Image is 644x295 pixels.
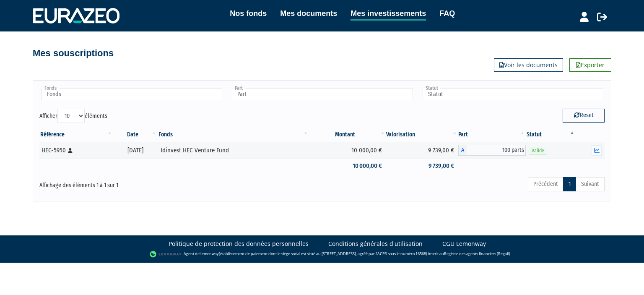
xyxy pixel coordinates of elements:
a: Suivant [576,177,605,191]
a: Conditions générales d'utilisation [328,240,423,248]
th: Référence : activer pour trier la colonne par ordre croissant [39,128,113,142]
img: 1732889491-logotype_eurazeo_blanc_rvb.png [33,8,119,23]
div: - Agent de (établissement de paiement dont le siège social est situé au [STREET_ADDRESS], agréé p... [8,250,636,258]
div: Idinvest HEC Venture Fund [161,146,306,155]
td: 9 739,00 € [386,159,458,173]
a: Mes investissements [351,8,426,21]
td: 10 000,00 € [309,159,387,173]
button: Reset [563,109,605,122]
a: Registre des agents financiers (Regafi) [444,251,510,256]
img: logo-lemonway.png [150,250,182,258]
div: [DATE] [116,146,155,155]
div: HEC-5950 [42,146,110,155]
th: Date: activer pour trier la colonne par ordre croissant [113,128,158,142]
i: [Français] Personne physique [68,148,73,153]
td: 10 000,00 € [309,142,387,159]
a: Nos fonds [230,8,267,19]
a: Mes documents [280,8,337,19]
th: Part: activer pour trier la colonne par ordre croissant [458,128,526,142]
label: Afficher éléments [39,109,107,123]
span: A [458,145,467,156]
th: Fonds: activer pour trier la colonne par ordre croissant [158,128,309,142]
a: Exporter [569,58,611,72]
a: Voir les documents [494,58,563,72]
td: 9 739,00 € [386,142,458,159]
h4: Mes souscriptions [33,48,114,58]
span: 100 parts [467,145,526,156]
div: A - Idinvest HEC Venture Fund [458,145,526,156]
a: 1 [563,177,576,191]
a: Politique de protection des données personnelles [169,240,309,248]
a: CGU Lemonway [442,240,486,248]
select: Afficheréléments [57,109,85,123]
th: Montant: activer pour trier la colonne par ordre croissant [309,128,387,142]
th: Valorisation: activer pour trier la colonne par ordre croissant [386,128,458,142]
a: Lemonway [200,251,219,256]
a: FAQ [439,8,455,19]
span: Valide [529,147,547,155]
a: Précédent [528,177,563,191]
th: Statut : activer pour trier la colonne par ordre d&eacute;croissant [526,128,576,142]
div: Affichage des éléments 1 à 1 sur 1 [39,176,267,190]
